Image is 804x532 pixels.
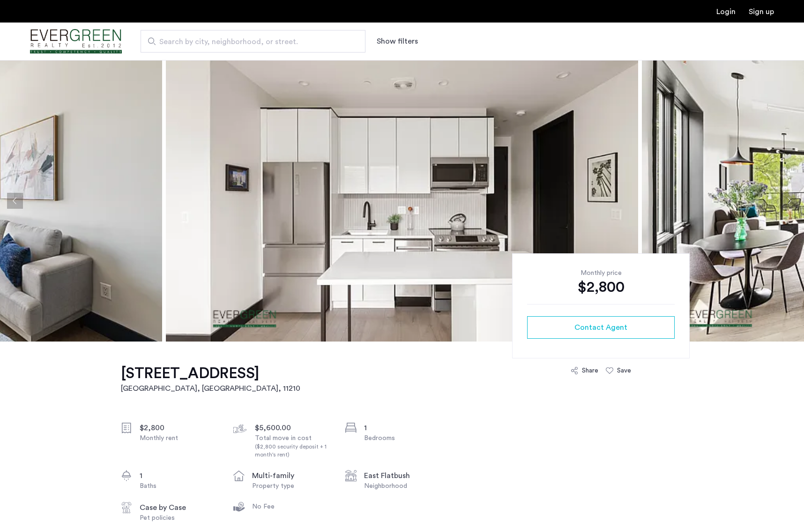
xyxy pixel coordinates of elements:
[364,481,443,491] div: Neighborhood
[781,193,797,209] button: Next apartment
[252,502,331,511] div: No Fee
[255,433,334,459] div: Total move in cost
[364,470,443,481] div: East Flatbush
[140,470,218,481] div: 1
[574,322,627,333] span: Contact Agent
[30,24,122,59] img: logo
[364,422,443,433] div: 1
[364,433,443,443] div: Bedrooms
[121,364,300,394] a: [STREET_ADDRESS][GEOGRAPHIC_DATA], [GEOGRAPHIC_DATA], 11210
[617,366,631,375] div: Save
[255,443,334,459] div: ($2,800 security deposit + 1 month's rent)
[121,364,300,383] h1: [STREET_ADDRESS]
[140,502,218,513] div: Case by Case
[166,60,638,342] img: apartment
[140,481,218,491] div: Baths
[255,422,334,433] div: $5,600.00
[377,36,418,47] button: Show or hide filters
[30,24,122,59] a: Cazamio Logo
[252,470,331,481] div: multi-family
[582,366,598,375] div: Share
[749,8,774,15] a: Registration
[765,494,795,523] iframe: chat widget
[140,422,218,433] div: $2,800
[252,481,331,491] div: Property type
[527,268,675,278] div: Monthly price
[121,383,300,394] h2: [GEOGRAPHIC_DATA], [GEOGRAPHIC_DATA] , 11210
[527,316,675,339] button: button
[159,36,339,47] span: Search by city, neighborhood, or street.
[141,30,365,53] input: Apartment Search
[7,193,23,209] button: Previous apartment
[140,513,218,523] div: Pet policies
[140,433,218,443] div: Monthly rent
[527,278,675,296] div: $2,800
[716,8,736,15] a: Login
